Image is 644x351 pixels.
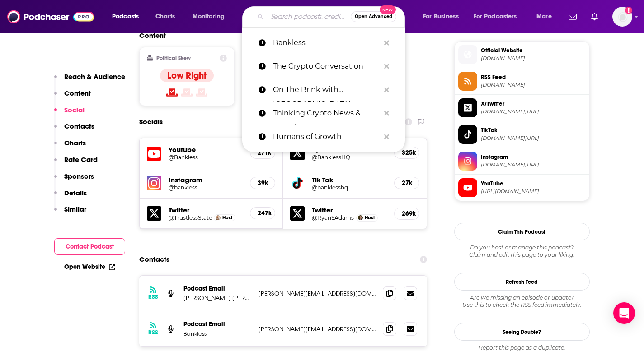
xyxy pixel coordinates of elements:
span: For Business [423,10,459,23]
p: Details [64,189,87,197]
button: Rate Card [54,155,98,172]
a: @Bankless [169,154,243,161]
p: Thinking Crypto News & Interviews [273,102,380,125]
span: tiktok.com/@banklesshq [481,135,586,142]
span: podcast.banklesshq.com [481,55,586,62]
p: Charts [64,139,86,147]
span: TikTok [481,126,586,134]
span: YouTube [481,180,586,188]
h5: @banklesshq [312,184,387,191]
h3: RSS [148,329,158,336]
button: open menu [417,9,470,24]
button: Sponsors [54,172,94,189]
h5: 269k [402,210,412,217]
a: David Hoffman [216,215,221,220]
svg: Add a profile image [625,7,632,14]
h2: Political Skew [156,55,191,61]
p: The Crypto Conversation [273,55,380,78]
button: Contacts [54,122,94,139]
a: Show notifications dropdown [588,9,602,24]
img: iconImage [147,176,161,190]
p: Reach & Audience [64,72,125,81]
a: YouTube[URL][DOMAIN_NAME] [458,178,586,197]
h5: Instagram [169,175,243,184]
h5: Twitter [312,206,387,214]
input: Search podcasts, credits, & more... [267,9,351,24]
button: Charts [54,139,86,155]
p: Contacts [64,122,94,130]
button: Content [54,89,91,106]
div: Claim and edit this page to your liking. [454,244,590,259]
span: Host [365,215,375,221]
h5: Youtube [169,145,243,154]
p: Sponsors [64,172,94,180]
a: @RyanSAdams [312,214,354,221]
button: Social [54,106,85,122]
span: RSS Feed [481,73,586,81]
p: Podcast Email [183,285,251,292]
p: [PERSON_NAME][EMAIL_ADDRESS][DOMAIN_NAME] [259,325,376,333]
a: Bankless [242,31,405,55]
p: Social [64,106,85,114]
span: https://www.youtube.com/@Bankless [481,188,586,195]
p: Humans of Growth [273,125,380,148]
span: rss.flightcast.com [481,82,586,88]
p: Rate Card [64,155,98,164]
img: Ryan Sean Adams [358,215,363,220]
h5: 325k [402,149,412,157]
h5: 271k [258,149,268,157]
h5: Tik Tok [312,175,387,184]
span: Official Website [481,46,586,55]
span: New [380,5,396,14]
h5: 247k [258,209,268,217]
button: Refresh Feed [454,273,590,291]
a: On The Brink with [GEOGRAPHIC_DATA] [242,78,405,102]
a: Thinking Crypto News & Interviews [242,102,405,125]
button: open menu [106,9,150,24]
button: Reach & Audience [54,72,125,89]
button: open menu [468,9,530,24]
span: Do you host or manage this podcast? [454,244,590,251]
span: Host [222,215,232,221]
span: twitter.com/BanklessHQ [481,108,586,115]
p: [PERSON_NAME] [PERSON_NAME] [183,294,251,302]
button: Contact Podcast [54,238,125,255]
span: Monitoring [193,10,225,23]
h2: Content [139,31,420,40]
p: On The Brink with Castle Island [273,78,380,102]
span: instagram.com/bankless [481,162,586,168]
span: More [536,10,552,23]
p: [PERSON_NAME][EMAIL_ADDRESS][DOMAIN_NAME] [259,290,376,297]
a: @bankless [169,184,243,191]
a: The Crypto Conversation [242,55,405,78]
button: Details [54,189,87,205]
a: Show notifications dropdown [565,9,580,24]
button: Show profile menu [612,7,632,27]
span: For Podcasters [474,10,517,23]
h5: 39k [258,179,268,187]
a: TikTok[DOMAIN_NAME][URL] [458,125,586,144]
h5: 27k [402,179,412,187]
span: Instagram [481,153,586,161]
span: X/Twitter [481,100,586,108]
a: RSS Feed[DOMAIN_NAME] [458,72,586,91]
div: Search podcasts, credits, & more... [251,6,414,27]
h2: Contacts [139,251,169,268]
button: open menu [186,9,236,24]
button: Similar [54,205,86,222]
button: open menu [530,9,563,24]
span: Podcasts [112,10,139,23]
a: Official Website[DOMAIN_NAME] [458,45,586,64]
a: @BanklessHQ [312,154,387,161]
img: Podchaser - Follow, Share and Rate Podcasts [7,8,94,25]
p: Podcast Email [183,320,251,328]
a: @TrustlessState [169,214,212,221]
p: Bankless [273,31,380,55]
